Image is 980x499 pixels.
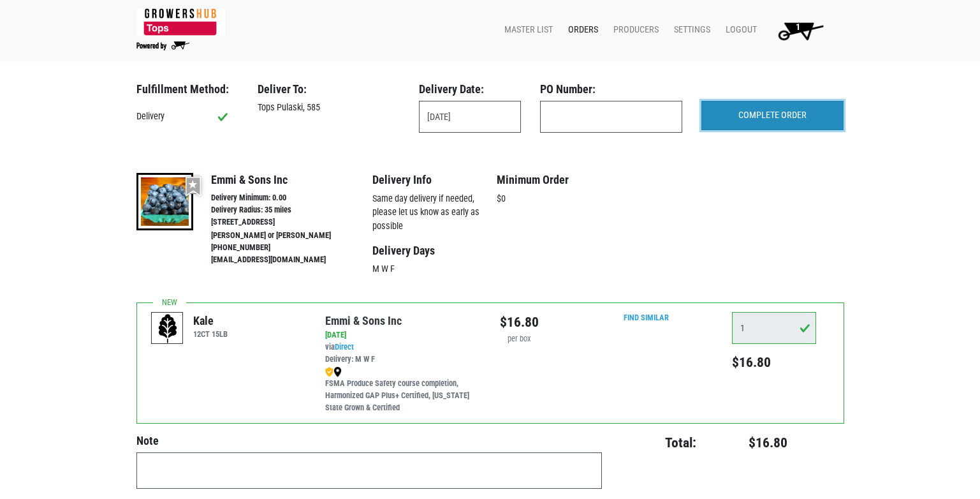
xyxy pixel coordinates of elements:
input: Qty [732,312,816,344]
input: Select Date [419,101,521,133]
a: Logout [715,18,762,42]
div: via [325,341,480,366]
img: placeholder-variety-43d6402dacf2d531de610a020419775a.svg [152,313,184,345]
img: Cart [772,18,829,43]
a: Settings [664,18,715,42]
p: Same day delivery if needed, please let us know as early as possible [372,192,497,234]
div: [DATE] [325,329,480,341]
a: Direct [335,342,354,352]
h6: 12CT 15LB [193,329,228,339]
div: Kale [193,312,228,329]
a: Emmi & Sons Inc [325,314,402,327]
h4: Delivery Info [372,173,497,187]
div: per box [500,333,539,345]
li: [PHONE_NUMBER] [211,242,372,254]
h4: Delivery Days [372,244,497,258]
h4: Minimum Order [497,173,621,187]
a: Orders [558,18,603,42]
a: Find Similar [624,313,669,322]
img: thumbnail-aa6cd2af8f24da05a581646e1e2369c5.jpg [136,173,193,230]
h3: Deliver To: [258,82,400,96]
p: $0 [497,192,621,206]
li: [EMAIL_ADDRESS][DOMAIN_NAME] [211,254,372,266]
h4: Total: [622,435,696,451]
div: FSMA Produce Safety course completion, Harmonized GAP Plus+ Certified, [US_STATE] State Grown & C... [325,366,480,414]
img: map_marker-0e94453035b3232a4d21701695807de9.png [333,367,342,377]
img: safety-e55c860ca8c00a9c171001a62a92dabd.png [325,367,333,377]
h4: $16.80 [704,435,787,451]
img: Powered by Big Wheelbarrow [136,41,189,50]
li: Delivery Minimum: 0.00 [211,192,372,204]
span: 1 [796,22,800,33]
input: COMPLETE ORDER [701,101,844,130]
h3: PO Number: [540,82,682,96]
li: [PERSON_NAME] or [PERSON_NAME] [211,230,372,242]
a: Producers [603,18,664,42]
h4: Emmi & Sons Inc [211,173,372,187]
li: Delivery Radius: 35 miles [211,204,372,216]
h3: Delivery Date: [419,82,521,96]
h4: Note [136,434,602,448]
li: [STREET_ADDRESS] [211,216,372,228]
a: 1 [762,18,834,43]
h5: $16.80 [732,354,816,371]
h3: Fulfillment Method: [136,82,238,96]
div: Tops Pulaski, 585 [248,101,409,115]
img: 279edf242af8f9d49a69d9d2afa010fb.png [136,8,225,36]
div: $16.80 [500,312,539,332]
div: Delivery: M W F [325,354,480,366]
p: M W F [372,262,497,276]
a: Master List [494,18,558,42]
